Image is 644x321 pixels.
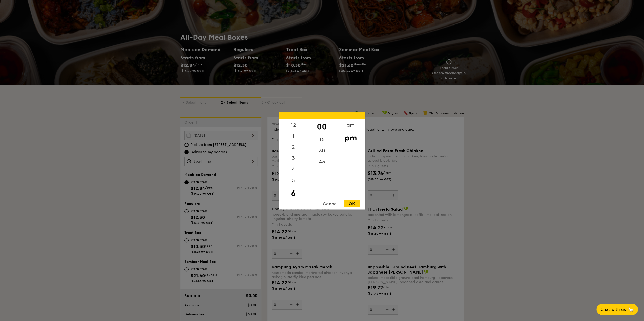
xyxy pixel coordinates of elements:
[596,304,638,315] button: Chat with us🦙
[308,134,336,145] div: 15
[279,130,308,141] div: 1
[336,130,365,145] div: pm
[308,145,336,156] div: 30
[279,186,308,201] div: 6
[279,153,308,164] div: 3
[344,200,360,207] div: OK
[279,141,308,153] div: 2
[318,200,343,207] div: Cancel
[336,119,365,130] div: am
[308,119,336,134] div: 00
[600,307,626,312] span: Chat with us
[279,119,308,130] div: 12
[279,164,308,175] div: 4
[308,156,336,167] div: 45
[628,307,634,312] span: 🦙
[279,175,308,186] div: 5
